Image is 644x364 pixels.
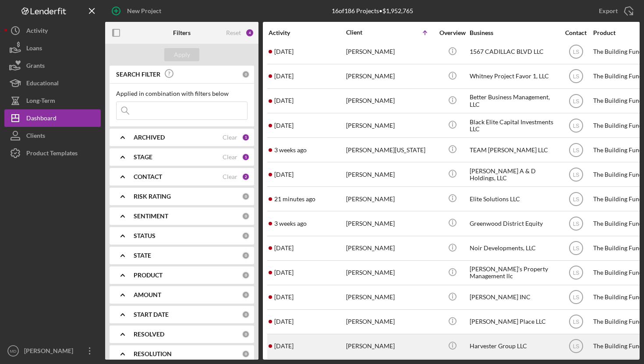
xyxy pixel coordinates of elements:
[134,291,161,298] b: AMOUNT
[573,49,579,55] text: LS
[274,196,315,203] time: 2025-08-25 19:19
[105,2,170,20] button: New Project
[470,187,557,210] div: Elite Solutions LLC
[4,57,101,74] button: Grants
[4,39,101,57] button: Loans
[245,28,254,37] div: 4
[274,269,294,276] time: 2025-08-23 13:43
[346,65,434,88] div: [PERSON_NAME]
[332,7,413,14] div: 16 of 186 Projects • $1,952,765
[26,127,45,147] div: Clients
[573,122,579,129] text: LS
[573,196,579,202] text: LS
[274,48,294,55] time: 2025-08-24 18:57
[573,319,579,325] text: LS
[4,144,101,162] button: Product Templates
[274,294,294,301] time: 2025-07-28 20:23
[470,163,557,186] div: [PERSON_NAME] A & D Holdings, LLC
[573,343,579,350] text: LS
[26,57,45,77] div: Grants
[470,261,557,284] div: [PERSON_NAME]’s Property Management llc
[573,98,579,104] text: LS
[274,97,294,104] time: 2025-08-14 11:59
[559,29,592,36] div: Contact
[134,173,162,180] b: CONTACT
[134,154,152,161] b: STAGE
[116,71,160,78] b: SEARCH FILTER
[26,39,42,59] div: Loans
[573,270,579,276] text: LS
[134,193,171,200] b: RISK RATING
[134,350,172,357] b: RESOLUTION
[436,29,469,36] div: Overview
[470,237,557,260] div: Noir Developments, LLC
[573,147,579,153] text: LS
[4,92,101,109] button: Long-Term
[127,2,161,20] div: New Project
[26,109,57,129] div: Dashboard
[4,74,101,92] button: Educational
[4,109,101,127] button: Dashboard
[242,192,250,200] div: 0
[26,74,59,94] div: Educational
[470,114,557,137] div: Black Elite Capital Investments LLC
[346,212,434,235] div: [PERSON_NAME]
[223,154,237,161] div: Clear
[346,261,434,284] div: [PERSON_NAME]
[26,22,48,42] div: Activity
[573,73,579,80] text: LS
[573,294,579,301] text: LS
[346,335,434,358] div: [PERSON_NAME]
[242,291,250,299] div: 0
[573,245,579,252] text: LS
[164,48,199,61] button: Apply
[274,343,294,350] time: 2025-08-24 03:17
[4,342,101,360] button: MD[PERSON_NAME]
[470,89,557,112] div: Better Business Management, LLC
[274,122,294,129] time: 2025-08-23 23:53
[573,221,579,227] text: LS
[134,252,151,259] b: STATE
[223,173,237,180] div: Clear
[134,232,156,239] b: STATUS
[4,22,101,39] button: Activity
[242,350,250,358] div: 0
[346,138,434,161] div: [PERSON_NAME][US_STATE]
[174,48,190,61] div: Apply
[470,286,557,309] div: [PERSON_NAME] INC
[226,29,241,36] div: Reset
[274,220,307,227] time: 2025-08-01 14:56
[134,311,169,318] b: START DATE
[590,2,640,20] button: Export
[242,232,250,240] div: 0
[470,310,557,333] div: [PERSON_NAME] Place LLC
[242,153,250,161] div: 1
[346,237,434,260] div: [PERSON_NAME]
[242,311,250,318] div: 0
[274,245,294,252] time: 2025-08-24 17:29
[26,144,78,164] div: Product Templates
[242,212,250,220] div: 0
[134,134,165,141] b: ARCHIVED
[346,114,434,137] div: [PERSON_NAME]
[599,2,618,20] div: Export
[10,349,17,353] text: MD
[274,147,307,154] time: 2025-08-06 18:20
[22,342,79,362] div: [PERSON_NAME]
[470,29,557,36] div: Business
[470,335,557,358] div: Harvester Group LLC
[242,133,250,141] div: 1
[346,286,434,309] div: [PERSON_NAME]
[134,213,168,220] b: SENTIMENT
[470,65,557,88] div: Whitney Project Favor 1, LLC
[346,29,390,36] div: Client
[470,40,557,63] div: 1567 CADILLAC BLVD LLC
[242,252,250,259] div: 0
[346,187,434,210] div: [PERSON_NAME]
[274,73,294,80] time: 2025-08-18 06:48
